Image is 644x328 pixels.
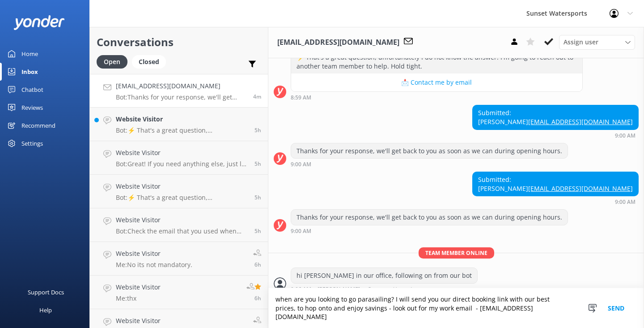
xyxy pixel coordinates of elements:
h4: Website Visitor [116,148,248,158]
a: Website VisitorBot:⚡ That's a great question, unfortunately I do not know the answer. I'm going t... [90,175,268,208]
p: Bot: ⚡ That's a great question, unfortunately I do not know the answer. I'm going to reach out to... [116,126,248,134]
div: Submitted: [PERSON_NAME] [473,172,638,196]
span: Aug 25 2025 03:16pm (UTC -05:00) America/Cancun [254,160,261,168]
div: Chatbot [21,81,43,99]
span: Aug 25 2025 03:09pm (UTC -05:00) America/Cancun [254,227,261,235]
h4: Website Visitor [116,249,192,259]
h4: [EMAIL_ADDRESS][DOMAIN_NAME] [116,81,246,91]
span: Assign user [563,37,598,47]
p: Bot: Great! If you need anything else, just let me know. [116,160,248,168]
p: Bot: ⚡ That's a great question, unfortunately I do not know the answer. I'm going to reach out to... [116,194,248,202]
h2: Conversations [97,34,261,51]
a: Website VisitorMe:No its not mandatory.6h [90,242,268,276]
strong: 9:00 AM [615,133,636,138]
div: Reviews [21,99,43,117]
span: [PERSON_NAME] at Sunset [318,287,386,292]
div: Recommend [21,117,55,134]
p: Me: No its not mandatory. [116,261,192,269]
strong: 9:00 AM [291,229,311,234]
button: 📩 Contact me by email [291,73,582,91]
div: hi [PERSON_NAME] in our office, following on from our bot [291,268,477,283]
a: [EMAIL_ADDRESS][DOMAIN_NAME]Bot:Thanks for your response, we'll get back to you as soon as we can... [90,74,268,108]
div: Aug 25 2025 09:06pm (UTC -05:00) America/Cancun [291,286,478,292]
h4: Website Visitor [116,114,248,124]
h4: Website Visitor [116,282,161,292]
strong: 9:00 AM [615,199,636,205]
strong: 9:00 AM [291,162,311,167]
div: Aug 25 2025 09:00pm (UTC -05:00) America/Cancun [472,132,639,138]
div: Thanks for your response, we'll get back to you as soon as we can during opening hours. [291,210,568,225]
div: Aug 25 2025 09:00pm (UTC -05:00) America/Cancun [291,228,568,234]
div: Aug 25 2025 09:00pm (UTC -05:00) America/Cancun [291,161,568,167]
div: Submitted: [PERSON_NAME] [473,105,638,129]
h4: Website Visitor [116,316,245,326]
textarea: when are you looking to go parasailing? I will send you our direct booking link with our best pri... [268,288,644,328]
div: Home [21,45,38,63]
div: Settings [21,134,43,152]
span: • Unread [390,287,412,292]
span: Aug 25 2025 09:00pm (UTC -05:00) America/Cancun [253,93,261,100]
div: Open [97,55,127,69]
img: yonder-white-logo.png [13,15,65,30]
button: Send [599,288,633,328]
span: Aug 25 2025 02:46pm (UTC -05:00) America/Cancun [254,261,261,268]
p: Me: thx [116,294,161,302]
span: Aug 25 2025 02:45pm (UTC -05:00) America/Cancun [254,294,261,302]
a: Website VisitorBot:Great! If you need anything else, just let me know.5h [90,141,268,175]
h4: Website Visitor [116,181,248,191]
span: Aug 25 2025 03:12pm (UTC -05:00) America/Cancun [254,194,261,201]
a: Open [97,56,132,66]
div: ⚡ That's a great question, unfortunately I do not know the answer. I'm going to reach out to anot... [291,50,582,73]
div: Aug 25 2025 08:59pm (UTC -05:00) America/Cancun [291,94,583,100]
a: [EMAIL_ADDRESS][DOMAIN_NAME] [528,117,633,126]
span: Team member online [419,247,494,259]
h3: [EMAIL_ADDRESS][DOMAIN_NAME] [277,37,399,48]
p: Bot: Thanks for your response, we'll get back to you as soon as we can during opening hours. [116,93,246,101]
div: Aug 25 2025 09:00pm (UTC -05:00) America/Cancun [472,199,639,205]
div: Inbox [21,63,38,81]
div: Assign User [559,35,635,49]
div: Help [39,301,52,319]
a: [EMAIL_ADDRESS][DOMAIN_NAME] [528,184,633,193]
a: Website VisitorBot:Check the email that you used when you made your reservation. If you cannot lo... [90,208,268,242]
span: Aug 25 2025 04:00pm (UTC -05:00) America/Cancun [254,126,261,134]
div: Closed [132,55,166,69]
div: Support Docs [28,283,64,301]
p: Bot: Check the email that you used when you made your reservation. If you cannot locate the confi... [116,227,248,235]
a: Website VisitorMe:thx6h [90,276,268,309]
strong: 8:59 AM [291,95,311,100]
strong: 9:06 AM [291,287,311,292]
a: Closed [132,56,170,66]
div: Thanks for your response, we'll get back to you as soon as we can during opening hours. [291,143,568,159]
a: Website VisitorBot:⚡ That's a great question, unfortunately I do not know the answer. I'm going t... [90,108,268,141]
h4: Website Visitor [116,215,248,225]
